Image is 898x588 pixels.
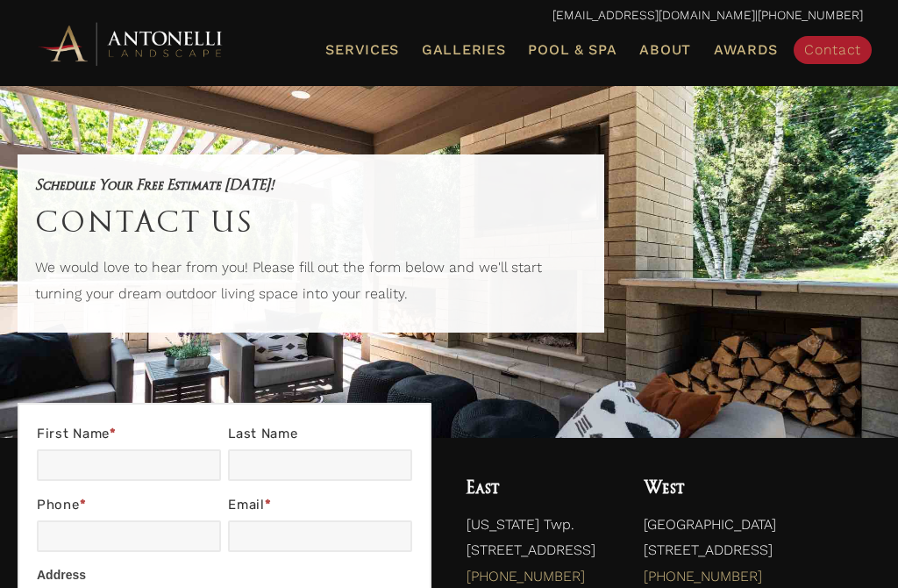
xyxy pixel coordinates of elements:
span: Services [325,43,399,57]
span: Contact [804,41,861,58]
p: We would love to hear from you! Please fill out the form below and we'll start turning your dream... [35,255,587,315]
h4: West [644,473,863,503]
a: Services [318,39,406,61]
span: About [639,43,691,57]
a: Contact [794,36,872,64]
a: [PHONE_NUMBER] [467,568,585,584]
span: Galleries [422,41,505,58]
a: About [632,39,698,61]
a: Pool & Spa [521,39,624,61]
a: [PHONE_NUMBER] [758,8,863,22]
span: Awards [714,41,778,58]
a: [PHONE_NUMBER] [644,568,762,584]
a: [EMAIL_ADDRESS][DOMAIN_NAME] [552,8,755,22]
label: Phone [37,493,221,520]
h4: East [467,473,609,503]
span: Pool & Spa [528,41,616,58]
label: Last Name [228,422,412,449]
img: Antonelli Horizontal Logo [35,19,228,68]
h5: Schedule Your Free Estimate [DATE]! [35,172,587,197]
label: First Name [37,422,221,449]
a: Galleries [415,39,512,61]
p: | [35,4,863,27]
label: Email [228,493,412,520]
a: Awards [707,39,785,61]
h1: Contact Us [35,197,587,246]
